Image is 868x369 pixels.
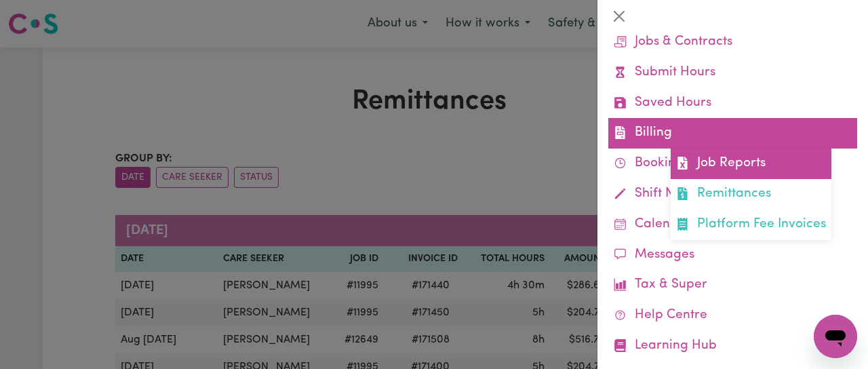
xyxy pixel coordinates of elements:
[608,210,857,240] a: Calendar
[671,210,831,240] a: Platform Fee Invoices
[608,5,630,27] button: Close
[671,179,831,210] a: Remittances
[608,270,857,300] a: Tax & Super
[608,27,857,58] a: Jobs & Contracts
[608,240,857,271] a: Messages
[608,331,857,362] a: Learning Hub
[608,88,857,119] a: Saved Hours
[608,149,857,179] a: Bookings
[608,179,857,210] a: Shift Notes
[814,315,857,358] iframe: Button to launch messaging window
[608,58,857,88] a: Submit Hours
[608,118,857,149] a: BillingJob ReportsRemittancesPlatform Fee Invoices
[608,300,857,331] a: Help Centre
[671,149,831,179] a: Job Reports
